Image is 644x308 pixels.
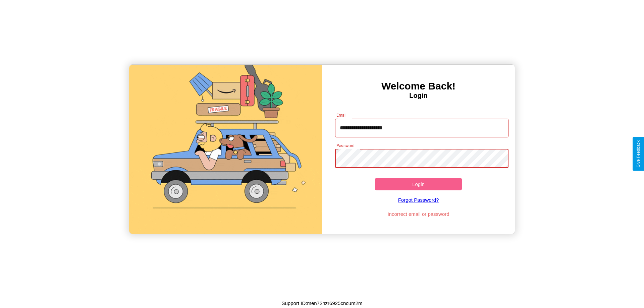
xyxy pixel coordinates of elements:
a: Forgot Password? [332,190,505,209]
button: Login [375,178,462,190]
h4: Login [322,92,515,100]
div: Give Feedback [636,140,641,168]
p: Support ID: men72nzr6925cncum2m [282,299,363,308]
label: Email [336,112,347,118]
p: Incorrect email or password [332,209,505,219]
img: gif [129,65,322,234]
h3: Welcome Back! [322,80,515,92]
label: Password [336,143,354,148]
